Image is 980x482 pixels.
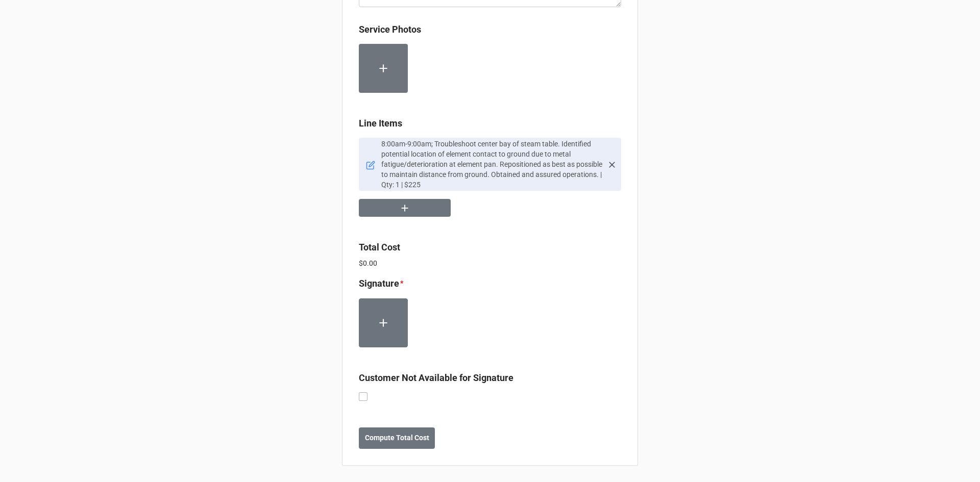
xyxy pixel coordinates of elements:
[381,139,603,190] p: 8:00am-9:00am; Troubleshoot center bay of steam table. Identified potential location of element c...
[359,242,400,252] b: Total Cost
[359,427,435,449] button: Compute Total Cost
[359,116,402,131] label: Line Items
[359,371,513,385] label: Customer Not Available for Signature
[359,258,621,268] p: $0.00
[365,433,429,443] b: Compute Total Cost
[359,276,399,291] label: Signature
[359,22,421,37] label: Service Photos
